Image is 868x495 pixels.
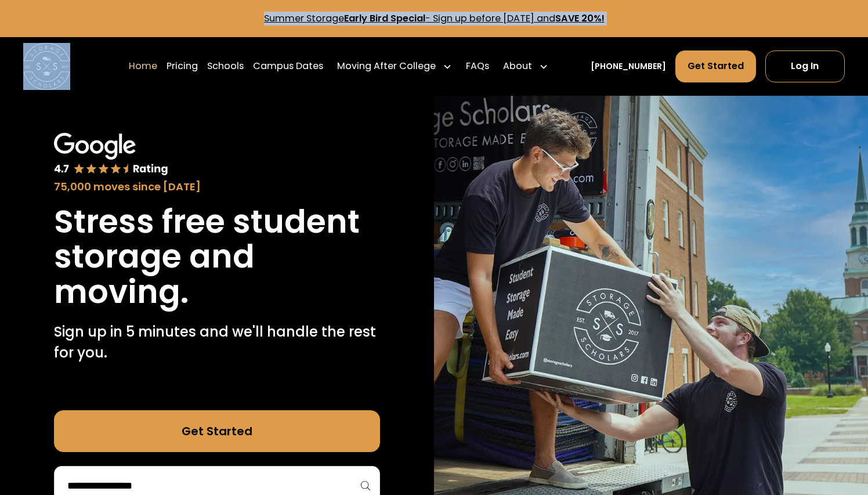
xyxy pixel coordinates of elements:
[466,50,489,82] a: FAQs
[332,50,457,82] div: Moving After College
[54,133,168,176] img: Google 4.7 star rating
[253,50,323,82] a: Campus Dates
[129,50,157,82] a: Home
[555,12,605,25] strong: SAVE 20%!
[765,50,845,82] a: Log In
[54,321,381,363] p: Sign up in 5 minutes and we'll handle the rest for you.
[675,50,756,82] a: Get Started
[54,410,381,452] a: Get Started
[54,179,381,194] div: 75,000 moves since [DATE]
[337,59,436,73] div: Moving After College
[591,60,666,73] a: [PHONE_NUMBER]
[498,50,553,82] div: About
[23,43,70,89] a: home
[207,50,244,82] a: Schools
[344,12,425,25] strong: Early Bird Special
[23,43,70,89] img: Storage Scholars main logo
[503,59,532,73] div: About
[167,50,198,82] a: Pricing
[264,12,605,25] a: Summer StorageEarly Bird Special- Sign up before [DATE] andSAVE 20%!
[54,204,381,310] h1: Stress free student storage and moving.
